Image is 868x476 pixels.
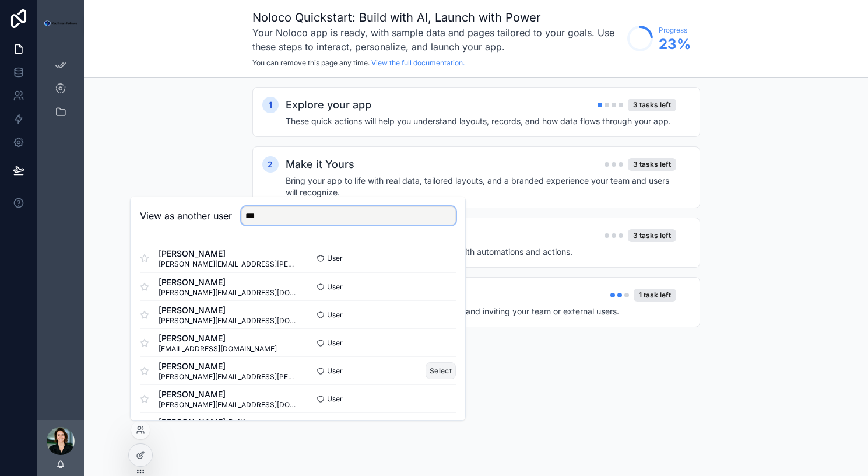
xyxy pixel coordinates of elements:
[286,306,676,317] h4: Get ready to share your app by setting access and inviting your team or external users.
[44,20,77,27] img: App logo
[262,156,279,173] div: 2
[262,97,279,113] div: 1
[286,175,676,198] h4: Bring your app to life with real data, tailored layouts, and a branded experience your team and u...
[659,35,691,54] span: 23 %
[252,26,621,54] h3: Your Noloco app is ready, with sample data and pages tailored to your goals. Use these steps to i...
[659,26,691,35] span: Progress
[327,254,343,263] span: User
[159,360,298,372] span: [PERSON_NAME]
[327,338,343,348] span: User
[159,304,298,316] span: [PERSON_NAME]
[159,388,298,400] span: [PERSON_NAME]
[628,99,676,111] div: 3 tasks left
[286,246,676,258] h4: Make your app smarter and more interactive with automations and actions.
[327,310,343,320] span: User
[628,158,676,171] div: 3 tasks left
[84,78,868,360] div: scrollable content
[159,316,298,325] span: [PERSON_NAME][EMAIL_ADDRESS][DOMAIN_NAME]
[327,394,343,404] span: User
[286,97,371,113] h2: Explore your app
[286,116,676,127] h4: These quick actions will help you understand layouts, records, and how data flows through your app.
[159,372,298,381] span: [PERSON_NAME][EMAIL_ADDRESS][PERSON_NAME][DOMAIN_NAME]
[159,288,298,297] span: [PERSON_NAME][EMAIL_ADDRESS][DOMAIN_NAME]
[159,260,298,269] span: [PERSON_NAME][EMAIL_ADDRESS][PERSON_NAME][DOMAIN_NAME]
[159,248,298,260] span: [PERSON_NAME]
[634,289,676,302] div: 1 task left
[140,209,232,223] h2: View as another user
[286,156,354,173] h2: Make it Yours
[252,58,370,67] span: You can remove this page any time.
[426,362,456,379] button: Select
[159,416,298,428] span: [PERSON_NAME] Baltimore
[327,366,343,376] span: User
[159,344,277,353] span: [EMAIL_ADDRESS][DOMAIN_NAME]
[159,332,277,344] span: [PERSON_NAME]
[371,58,465,67] a: View the full documentation.
[159,276,298,288] span: [PERSON_NAME]
[37,47,84,138] div: scrollable content
[327,282,343,292] span: User
[628,229,676,242] div: 3 tasks left
[252,9,621,26] h1: Noloco Quickstart: Build with AI, Launch with Power
[159,400,298,409] span: [PERSON_NAME][EMAIL_ADDRESS][DOMAIN_NAME]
